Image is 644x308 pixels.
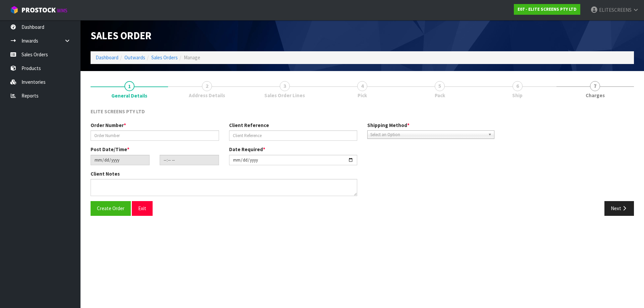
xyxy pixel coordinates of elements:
span: Sales Order Lines [264,92,305,99]
span: 4 [357,81,367,91]
small: WMS [57,7,67,14]
span: 5 [435,81,445,91]
span: 2 [202,81,212,91]
span: ELITE SCREENS PTY LTD [91,108,145,115]
img: cube-alt.png [10,6,18,14]
label: Client Notes [91,170,120,177]
span: Create Order [97,205,124,211]
button: Next [604,201,634,215]
span: General Details [111,92,147,99]
a: Dashboard [96,54,118,61]
span: Sales Order [91,29,152,42]
label: Post Date/Time [91,146,129,153]
label: Order Number [91,122,126,129]
span: Address Details [189,92,225,99]
span: 3 [280,81,290,91]
span: General Details [91,103,634,221]
span: ProStock [21,6,56,14]
span: 7 [590,81,600,91]
span: Charges [586,92,605,99]
button: Exit [132,201,153,215]
span: Pack [435,92,445,99]
span: Ship [512,92,523,99]
span: Pick [358,92,367,99]
label: Date Required [229,146,265,153]
span: 1 [124,81,135,91]
input: Order Number [91,130,219,141]
label: Shipping Method [367,122,410,129]
span: Manage [184,54,200,61]
a: Sales Orders [151,54,178,61]
input: Client Reference [229,130,358,141]
button: Create Order [91,201,131,215]
a: Outwards [124,54,145,61]
span: Select an Option [370,131,485,139]
label: Client Reference [229,122,269,129]
span: 6 [513,81,523,91]
span: ELITESCREENS [599,7,632,13]
strong: E07 - ELITE SCREENS PTY LTD [518,6,577,12]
